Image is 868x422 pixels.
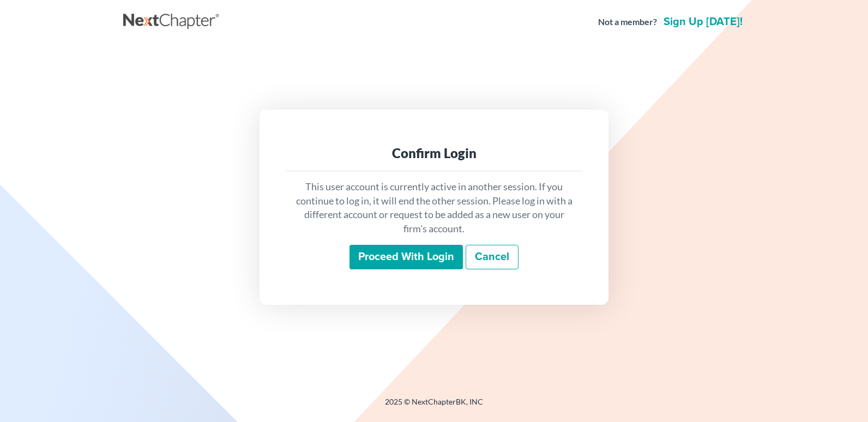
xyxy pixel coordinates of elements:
[349,245,463,270] input: Proceed with login
[466,245,519,270] a: Cancel
[123,396,745,416] div: 2025 © NextChapterBK, INC
[294,180,574,236] p: This user account is currently active in another session. If you continue to log in, it will end ...
[294,144,574,162] div: Confirm Login
[598,16,657,28] strong: Not a member?
[661,16,745,27] a: Sign up [DATE]!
